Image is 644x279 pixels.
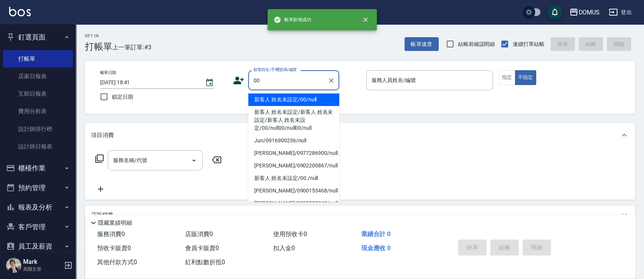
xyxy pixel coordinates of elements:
[357,11,374,28] button: close
[200,74,219,92] button: Choose date, selected date is 2025-09-05
[112,43,151,52] span: 上一筆訂單:#3
[248,172,339,184] li: 新客人 姓名未設定/00./null
[3,120,73,138] a: 設計師排行榜
[3,50,73,68] a: 打帳單
[405,37,439,51] button: 帳單速查
[3,68,73,85] a: 店家日報表
[361,230,390,238] span: 業績合計 0
[9,7,31,16] img: Logo
[578,8,600,17] div: DOMUS
[458,40,495,48] span: 結帳前確認明細
[85,206,635,224] div: 店販銷售
[100,70,116,76] label: 帳單日期
[254,67,297,73] label: 顧客姓名/手機號碼/編號
[3,197,73,217] button: 報表及分析
[85,41,112,52] h3: 打帳單
[85,123,635,147] div: 項目消費
[85,33,112,38] h2: Key In
[3,85,73,102] a: 互助日報表
[3,236,73,256] button: 員工及薪資
[97,259,137,266] span: 其他付款方式 0
[185,259,225,266] span: 紅利點數折抵 0
[3,138,73,155] a: 設計師日報表
[273,244,295,252] span: 扣入金 0
[98,219,132,227] p: 隱藏業績明細
[273,230,307,238] span: 使用預收卡 0
[23,258,62,266] h5: Mark
[547,5,562,20] button: save
[606,5,635,19] button: 登出
[274,16,312,24] span: 帳單新增成功
[326,75,337,86] button: Clear
[566,5,603,20] button: DOMUS
[3,102,73,120] a: 費用分析表
[513,40,545,48] span: 連續打單結帳
[499,70,515,85] button: 指定
[3,178,73,198] button: 預約管理
[248,197,339,210] li: [PERSON_NAME]/0980020240/null
[91,131,114,139] p: 項目消費
[188,154,200,167] button: Open
[91,211,114,219] p: 店販銷售
[248,134,339,147] li: Jun/0916900236/null
[97,244,131,252] span: 預收卡販賣 0
[185,230,213,238] span: 店販消費 0
[112,93,133,101] span: 鎖定日期
[100,76,197,89] input: YYYY/MM/DD hh:mm
[248,106,339,134] li: 新客人 姓名未設定/新客人 姓名未設定/新客人 姓名未設定/00/null00/null00/null
[361,244,390,252] span: 現金應收 0
[185,244,219,252] span: 會員卡販賣 0
[3,217,73,237] button: 客戶管理
[3,27,73,47] button: 釘選頁面
[248,93,339,106] li: 新客人 姓名未設定/00/null
[97,230,125,238] span: 服務消費 0
[248,159,339,172] li: [PERSON_NAME]/0902200867/null
[23,266,62,273] p: 高階主管
[6,258,21,273] img: Person
[248,147,339,159] li: [PERSON_NAME]/0977286900/null
[515,70,536,85] button: 不指定
[3,158,73,178] button: 櫃檯作業
[248,184,339,197] li: [PERSON_NAME]/0900153468/null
